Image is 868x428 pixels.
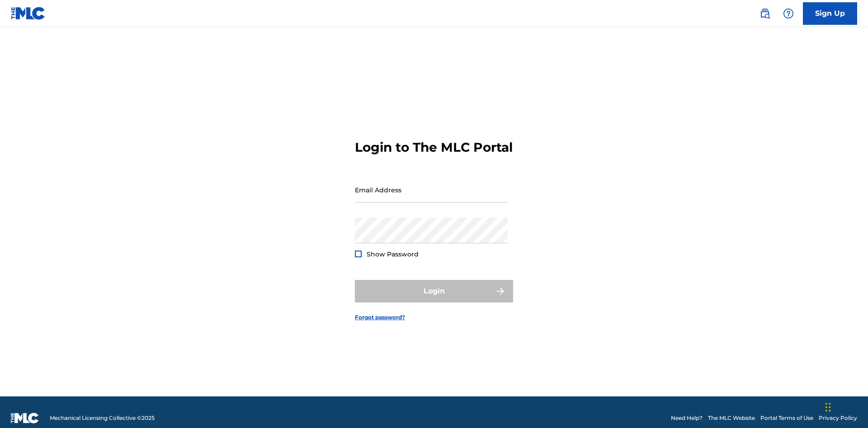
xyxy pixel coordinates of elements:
[760,414,813,422] a: Portal Terms of Use
[819,414,857,422] a: Privacy Policy
[671,414,703,422] a: Need Help?
[355,140,513,155] h3: Login to The MLC Portal
[50,414,155,422] span: Mechanical Licensing Collective © 2025
[708,414,755,422] a: The MLC Website
[823,385,868,428] iframe: Chat Widget
[11,413,39,423] img: logo
[355,313,405,321] a: Forgot password?
[759,8,770,19] img: search
[826,394,831,421] div: Drag
[11,7,46,20] img: MLC Logo
[783,8,794,19] img: help
[779,5,797,23] div: Help
[756,5,774,23] a: Public Search
[367,250,419,258] span: Show Password
[803,2,857,25] a: Sign Up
